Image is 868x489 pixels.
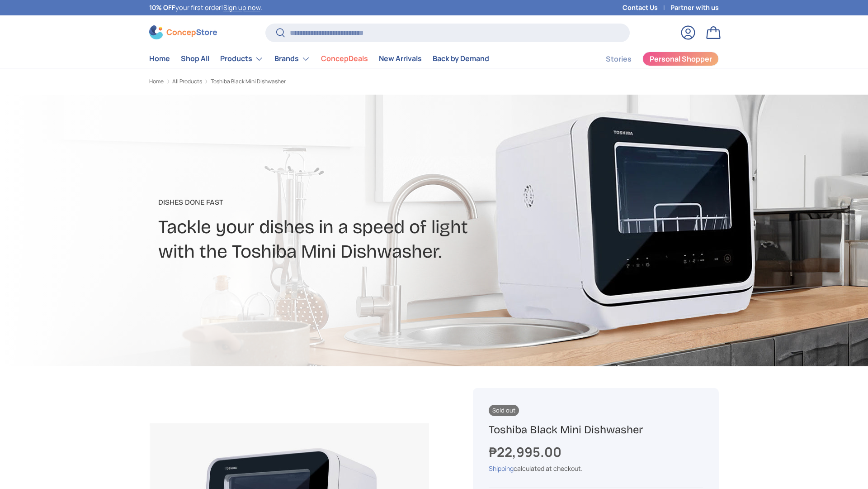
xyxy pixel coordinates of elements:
[584,50,719,68] nav: Secondary
[623,3,670,13] a: Contact Us
[220,50,264,68] a: Products
[379,50,422,67] a: New Arrivals
[642,52,719,66] a: Personal Shopper
[489,464,703,473] div: calculated at checkout.
[172,79,202,84] a: All Products
[211,79,286,84] a: Toshiba Black Mini Dishwasher
[321,50,368,67] a: ConcepDeals
[149,79,164,84] a: Home
[158,215,505,264] h2: Tackle your dishes in a speed of light with the Toshiba Mini Dishwasher.
[274,50,310,68] a: Brands
[489,405,519,416] span: Sold out
[433,50,489,67] a: Back by Demand
[181,50,209,67] a: Shop All
[223,3,260,12] a: Sign up now
[149,77,451,86] nav: Breadcrumbs
[215,50,269,68] summary: Products
[489,464,514,473] a: Shipping
[149,3,262,13] p: your first order! .
[149,3,175,12] strong: 10% OFF
[606,50,632,68] a: Stories
[489,443,564,461] strong: ₱22,995.00
[269,50,316,68] summary: Brands
[158,197,505,208] p: Dishes Done Fast​
[489,423,703,437] h1: Toshiba Black Mini Dishwasher
[149,25,217,39] img: ConcepStore
[149,50,489,68] nav: Primary
[149,50,170,67] a: Home
[650,55,712,62] span: Personal Shopper
[670,3,719,13] a: Partner with us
